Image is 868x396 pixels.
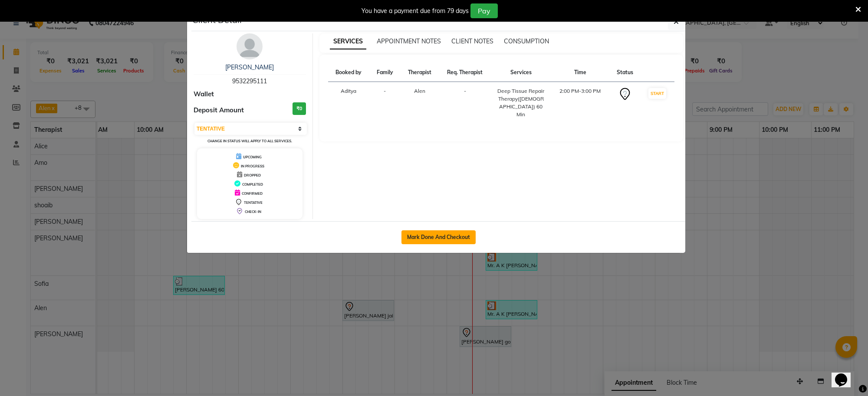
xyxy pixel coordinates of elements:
td: - [369,82,400,124]
span: Deposit Amount [194,105,244,115]
h3: ₹0 [293,102,306,115]
th: Booked by [328,63,370,82]
span: UPCOMING [243,155,262,159]
button: Pay [470,3,498,18]
th: Services [491,63,551,82]
span: TENTATIVE [244,200,263,205]
td: Aditya [328,82,370,124]
span: IN PROGRESS [241,164,264,168]
span: Alen [414,88,425,94]
a: [PERSON_NAME] [225,63,274,71]
span: COMPLETED [242,182,263,187]
th: Time [551,63,610,82]
span: CONFIRMED [242,191,263,196]
iframe: chat widget [832,361,859,387]
img: avatar [237,33,263,59]
td: 2:00 PM-3:00 PM [551,82,610,124]
span: SERVICES [330,34,366,49]
span: 9532295111 [232,77,267,85]
small: Change in status will apply to all services. [207,139,292,143]
th: Therapist [400,63,439,82]
span: CONSUMPTION [504,37,549,45]
div: You have a payment due from 79 days [362,7,469,16]
th: Req. Therapist [439,63,491,82]
span: CHECK-IN [245,209,261,214]
div: Deep Tissue Repair Therapy([DEMOGRAPHIC_DATA]) 60 Min [496,87,546,118]
span: CLIENT NOTES [451,37,493,45]
td: - [439,82,491,124]
button: START [648,88,666,99]
th: Status [610,63,641,82]
span: Wallet [194,89,214,99]
th: Family [369,63,400,82]
button: Mark Done And Checkout [401,230,476,244]
span: APPOINTMENT NOTES [377,37,441,45]
span: DROPPED [244,173,261,177]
